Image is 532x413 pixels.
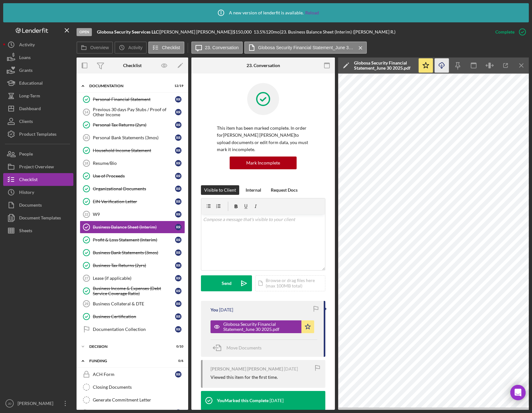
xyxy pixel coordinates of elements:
div: Documentation Collection [93,327,175,332]
button: Loans [3,51,73,64]
div: Sheets [19,224,32,239]
div: R R [175,301,181,307]
label: Globosa Security Financial Statement_June 30 2025.pdf [258,45,354,50]
div: R R [175,237,181,243]
a: EIN Verification LetterRR [80,195,185,208]
div: R R [175,198,181,205]
div: Decision [89,345,167,348]
div: Educational [19,77,43,91]
div: Internal [246,185,261,195]
div: You Marked this Complete [217,398,269,403]
a: 29Business Collateral & DTERR [80,297,185,310]
a: Reload [305,10,319,15]
div: You [211,307,218,312]
tspan: 27 [85,276,88,280]
div: Product Templates [19,128,56,142]
div: R R [175,275,181,281]
span: $150,000 [233,29,252,34]
div: Document Templates [19,211,61,226]
div: 13.5 % [254,29,266,34]
div: R R [175,173,181,179]
div: Closing Documents [93,385,185,390]
div: R R [175,186,181,192]
button: History [3,186,73,199]
button: Dashboard [3,102,73,115]
tspan: 18 [84,161,88,165]
a: Documentation CollectionRR [80,323,185,336]
div: R R [175,371,181,378]
div: Household Income Statement [93,148,175,153]
a: Organizational DocumentsRR [80,182,185,195]
div: Personal Tax Returns (2yrs) [93,122,175,127]
a: 18Resume/BioRR [80,157,185,170]
tspan: 22 [85,212,88,216]
button: Mark Incomplete [230,157,297,169]
a: Business Tax Returns (2yrs)RR [80,259,185,272]
div: Mark Incomplete [246,157,280,169]
div: Send [222,275,232,291]
a: 14Previous 30 days Pay Stubs / Proof of Other IncomeRR [80,106,185,119]
div: Profit & Loss Statement (Interim) [93,237,175,242]
div: Checklist [19,173,38,187]
a: Business CertificationRR [80,310,185,323]
a: 16Personal Bank Statements (3mos)RR [80,131,185,144]
tspan: 29 [85,302,88,306]
time: 2025-06-20 00:05 [284,366,298,371]
button: Overview [77,42,113,54]
a: Activity [3,38,73,51]
div: R R [175,122,181,128]
a: Long-Term [3,89,73,102]
div: Visible to Client [204,185,236,195]
div: Business Income & Expenses (Debt Service Coverage Ratio) [93,286,175,296]
button: JD[PERSON_NAME] [3,397,73,410]
div: Previous 30 days Pay Stubs / Proof of Other Income [93,107,175,117]
button: Checklist [3,173,73,186]
button: Send [201,275,252,291]
div: Loans [19,51,31,65]
div: 23. Conversation [247,63,280,68]
div: Use of Proceeds [93,173,175,179]
button: 23. Conversation [191,42,243,54]
text: JD [8,402,11,405]
div: R R [175,109,181,115]
div: Complete [495,26,514,38]
a: Profit & Loss Statement (Interim)RR [80,233,185,246]
a: Closing Documents [80,381,185,394]
button: Sheets [3,224,73,237]
div: Documents [19,199,42,213]
div: Personal Bank Statements (3mos) [93,135,175,140]
div: R R [175,313,181,320]
button: Documents [3,199,73,211]
div: R R [175,160,181,166]
div: R R [175,326,181,333]
div: Business Collateral & DTE [93,301,175,306]
time: 2025-08-21 21:10 [219,307,233,312]
div: R R [175,211,181,218]
label: 23. Conversation [205,45,239,50]
button: Globosa Security Financial Statement_June 30 2025.pdf [211,320,314,333]
div: Resume/Bio [93,161,175,166]
tspan: 14 [84,110,88,114]
button: Checklist [148,42,184,54]
div: R R [175,249,181,256]
div: People [19,148,33,162]
label: Overview [90,45,109,50]
a: 22W9RR [80,208,185,221]
button: Grants [3,64,73,77]
div: R R [175,224,181,230]
div: R R [175,134,181,141]
div: W9 [93,212,175,217]
a: Generate Commitment Letter [80,394,185,406]
span: Move Documents [226,345,262,350]
a: Business Bank Statements (3mos)RR [80,246,185,259]
button: Clients [3,115,73,128]
div: A new version of lenderfit is available. [213,5,319,21]
a: Business Balance Sheet (Interim)RR [80,221,185,233]
button: Product Templates [3,128,73,141]
div: R R [175,262,181,269]
p: This item has been marked complete. In order for [PERSON_NAME] [PERSON_NAME] to upload documents ... [217,125,309,153]
time: 2025-06-17 20:47 [270,398,284,403]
